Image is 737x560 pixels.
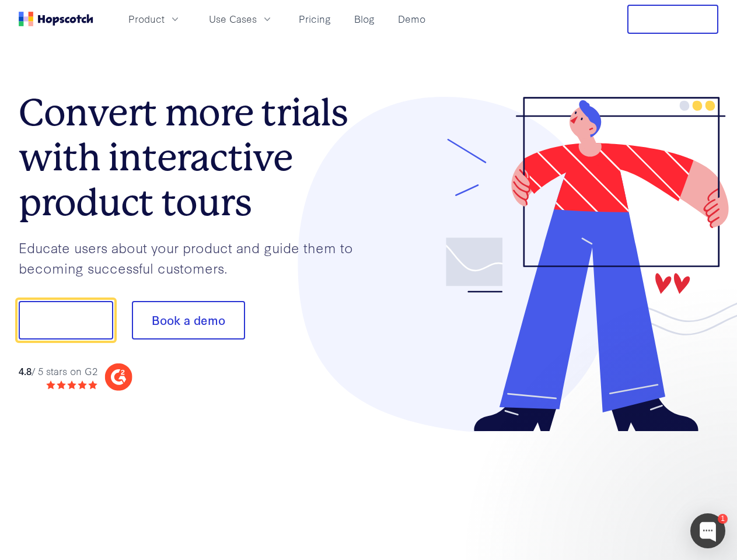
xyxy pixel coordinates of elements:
button: Free Trial [627,5,718,34]
div: / 5 stars on G2 [19,364,97,379]
p: Educate users about your product and guide them to becoming successful customers. [19,237,369,278]
span: Use Cases [209,12,257,26]
strong: 4.8 [19,364,32,377]
button: Show me! [19,301,113,339]
a: Pricing [294,9,336,29]
a: Blog [350,9,379,29]
h1: Convert more trials with interactive product tours [19,90,369,225]
button: Product [121,9,188,29]
a: Demo [393,9,430,29]
button: Book a demo [132,301,245,339]
a: Home [19,12,93,26]
button: Use Cases [202,9,280,29]
span: Product [128,12,165,26]
div: 1 [718,514,728,524]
